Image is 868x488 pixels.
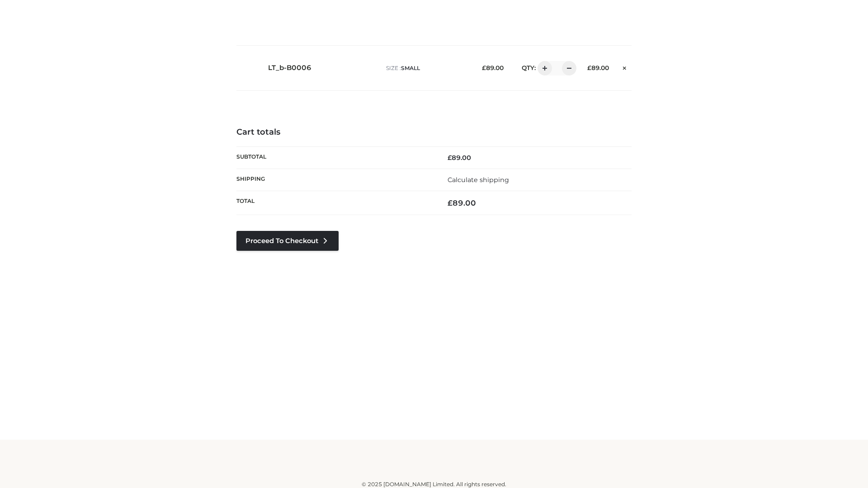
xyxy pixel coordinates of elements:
[587,64,591,71] span: £
[618,61,632,73] a: Remove this item
[482,64,504,71] bdi: 89.00
[236,146,434,169] th: Subtotal
[513,61,573,75] div: QTY:
[386,64,468,72] p: size :
[448,198,453,207] span: £
[268,64,311,72] a: LT_b-B0006
[448,198,476,207] bdi: 89.00
[448,154,452,162] span: £
[236,191,434,215] th: Total
[236,169,434,191] th: Shipping
[482,64,486,71] span: £
[236,231,339,251] a: Proceed to Checkout
[401,65,420,71] span: SMALL
[448,154,471,162] bdi: 89.00
[236,127,632,137] h4: Cart totals
[587,64,609,71] bdi: 89.00
[448,176,509,184] a: Calculate shipping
